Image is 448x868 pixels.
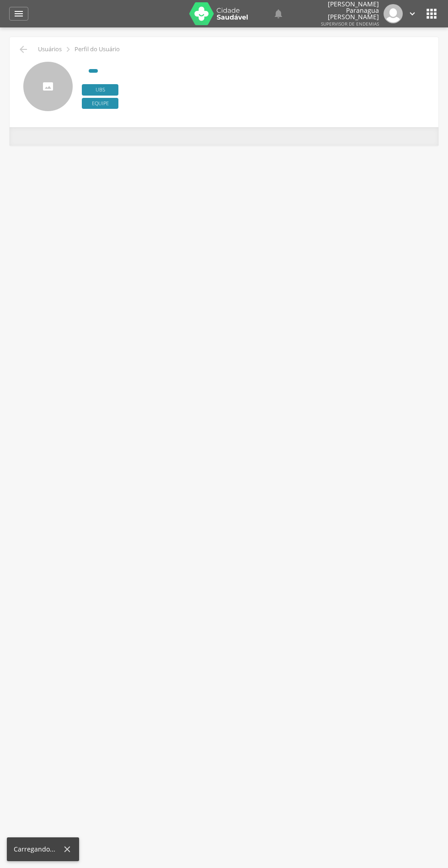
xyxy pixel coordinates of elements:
[424,6,439,21] i: 
[82,84,118,96] span: Ubs
[321,21,379,27] span: Supervisor de Endemias
[63,44,73,54] i: 
[273,4,284,23] a: 
[407,9,417,19] i: 
[18,44,29,55] i: Voltar
[273,8,284,19] i: 
[9,7,28,21] a: 
[75,46,120,53] p: Perfil do Usuário
[13,8,24,19] i: 
[82,98,118,109] span: Equipe
[295,1,379,20] p: [PERSON_NAME] Paranagua [PERSON_NAME]
[407,4,417,23] a: 
[38,46,62,53] p: Usuários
